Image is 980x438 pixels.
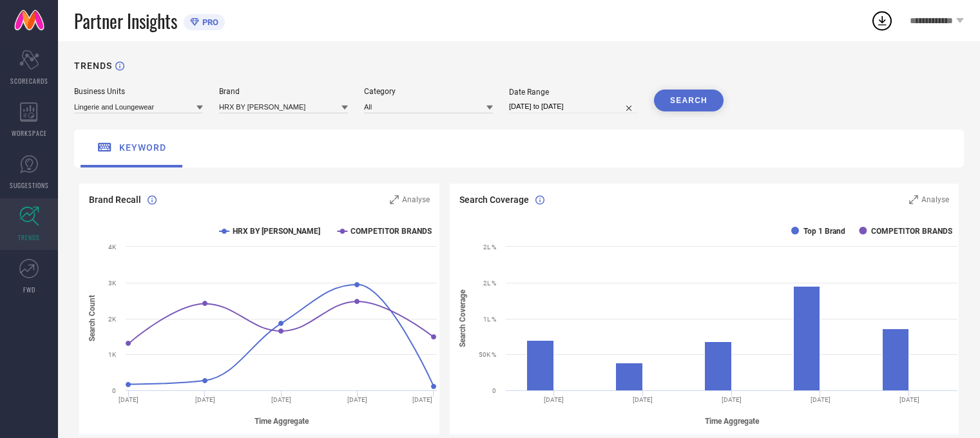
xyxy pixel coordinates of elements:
text: [DATE] [899,396,919,403]
tspan: Search Count [88,296,97,342]
text: 3K [108,280,117,287]
text: 2L % [483,243,496,251]
svg: Zoom [390,195,399,204]
text: [DATE] [722,396,742,403]
span: WORKSPACE [12,128,47,138]
span: PRO [199,17,218,27]
text: 1L % [483,316,496,323]
text: 0 [112,387,116,394]
span: TRENDS [18,233,40,242]
span: FWD [23,285,35,294]
span: keyword [119,142,166,153]
tspan: Time Aggregate [255,417,309,426]
text: COMPETITOR BRANDS [351,227,432,236]
input: Select date range [509,100,638,113]
div: Category [364,87,493,96]
text: [DATE] [195,396,215,403]
span: SCORECARDS [10,76,48,86]
text: Top 1 Brand [803,227,845,236]
text: [DATE] [544,396,564,403]
span: Analyse [921,195,949,204]
text: 2L % [483,280,496,287]
text: 2K [108,316,117,323]
span: Analyse [402,195,430,204]
text: COMPETITOR BRANDS [872,227,953,236]
span: Partner Insights [74,8,177,34]
text: [DATE] [271,396,291,403]
text: [DATE] [119,396,139,403]
tspan: Search Coverage [458,289,467,347]
div: Business Units [74,87,203,96]
tspan: Time Aggregate [705,417,760,426]
span: Search Coverage [459,195,529,205]
span: Brand Recall [89,195,141,205]
text: 50K % [479,351,496,358]
text: [DATE] [811,396,831,403]
button: SEARCH [654,90,724,111]
div: Brand [219,87,348,96]
text: [DATE] [347,396,367,403]
text: [DATE] [633,396,653,403]
text: [DATE] [412,396,432,403]
div: Open download list [870,9,894,32]
text: 4K [108,243,117,251]
text: 1K [108,351,117,358]
text: 0 [492,387,496,394]
div: Date Range [509,88,638,97]
text: HRX BY [PERSON_NAME] [233,227,320,236]
svg: Zoom [909,195,918,204]
h1: TRENDS [74,61,112,71]
span: SUGGESTIONS [10,180,49,190]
